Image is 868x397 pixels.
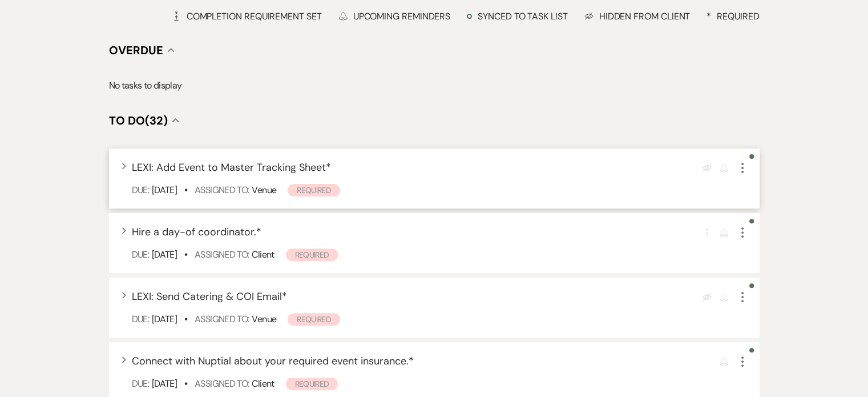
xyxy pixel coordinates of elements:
p: No tasks to display [109,78,760,93]
span: Due: [132,378,149,390]
span: Required [288,184,340,197]
b: • [184,313,187,325]
span: Connect with Nuptial about your required event insurance. * [132,354,414,368]
div: Upcoming Reminders [338,10,451,22]
div: Completion Requirement Set [172,10,322,22]
span: [DATE] [152,378,177,390]
button: LEXI: Add Event to Master Tracking Sheet* [132,162,331,173]
span: Assigned To: [195,248,249,260]
div: Hidden from Client [584,10,691,22]
span: Assigned To: [195,184,249,196]
span: Overdue [109,43,163,58]
span: Hire a day-of coordinator. * [132,225,261,239]
span: [DATE] [152,184,177,196]
span: Assigned To: [195,313,249,325]
span: Client [252,378,274,390]
span: To Do (32) [109,113,168,128]
span: Client [252,248,274,260]
b: • [184,248,187,260]
b: • [184,184,187,196]
span: LEXI: Send Catering & COI Email * [132,290,287,303]
span: Due: [132,313,149,325]
span: Due: [132,248,149,260]
button: Overdue [109,45,175,56]
button: Connect with Nuptial about your required event insurance.* [132,356,414,366]
button: LEXI: Send Catering & COI Email* [132,291,287,302]
span: [DATE] [152,248,177,260]
span: Required [286,378,338,390]
span: [DATE] [152,313,177,325]
span: Assigned To: [195,378,249,390]
button: To Do(32) [109,115,179,126]
button: Hire a day-of coordinator.* [132,227,261,237]
span: Required [286,248,338,261]
span: Due: [132,184,149,196]
span: LEXI: Add Event to Master Tracking Sheet * [132,161,331,174]
b: • [184,378,187,390]
div: Synced to task list [467,10,567,22]
span: Venue [252,184,276,196]
div: Required [706,10,759,22]
span: Venue [252,313,276,325]
span: Required [288,313,340,326]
